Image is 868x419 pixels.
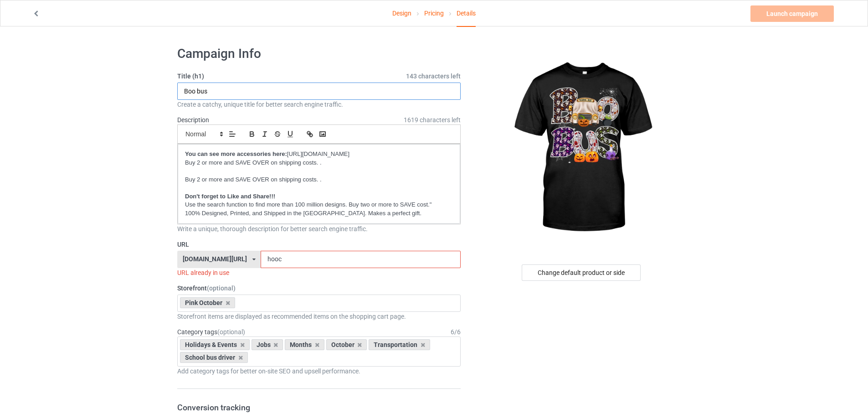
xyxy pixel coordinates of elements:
[406,72,461,81] span: 143 characters left
[252,339,283,350] div: Jobs
[177,240,461,249] label: URL
[177,72,461,81] label: Title (h1)
[177,327,245,336] label: Category tags
[404,115,461,124] span: 1619 characters left
[177,367,461,376] div: Add category tags for better on-site SEO and upsell performance.
[457,0,476,27] div: Details
[177,268,461,277] div: URL already in use
[185,176,453,184] p: Buy 2 or more and SAVE OVER on shipping costs. .
[177,46,461,62] h1: Campaign Info
[522,264,641,281] div: Change default product or side
[177,284,461,293] label: Storefront
[185,209,453,218] p: 100% Designed, Printed, and Shipped in the [GEOGRAPHIC_DATA]. Makes a perfect gift.
[180,339,250,350] div: Holidays & Events
[185,150,453,159] p: [URL][DOMAIN_NAME]
[217,328,245,336] span: (optional)
[185,150,287,157] strong: You can see more accessories here:
[185,159,453,167] p: Buy 2 or more and SAVE OVER on shipping costs. .
[285,339,324,350] div: Months
[326,339,367,350] div: October
[177,100,461,109] div: Create a catchy, unique title for better search engine traffic.
[180,297,235,308] div: Pink October
[177,312,461,321] div: Storefront items are displayed as recommended items on the shopping cart page.
[185,201,453,209] p: Use the search function to find more than 100 million designs. Buy two or more to SAVE cost."
[180,352,248,363] div: School bus driver
[185,193,275,200] strong: Don't forget to Like and Share!!!
[369,339,430,350] div: Transportation
[177,224,461,233] div: Write a unique, thorough description for better search engine traffic.
[392,0,411,26] a: Design
[207,285,236,292] span: (optional)
[451,327,461,336] div: 6 / 6
[183,256,247,262] div: [DOMAIN_NAME][URL]
[177,116,209,124] label: Description
[424,0,444,26] a: Pricing
[177,402,461,413] h3: Conversion tracking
